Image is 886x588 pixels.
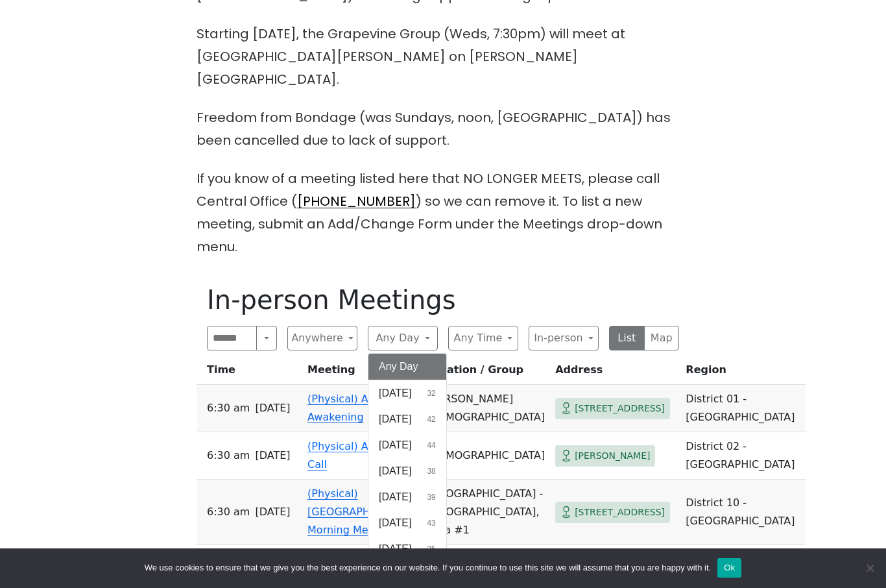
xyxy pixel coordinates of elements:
button: [DATE]39 results [368,484,446,510]
p: If you know of a meeting listed here that NO LONGER MEETS, please call Central Office ( ) so we c... [197,167,689,258]
button: Any Day [368,326,438,350]
span: [DATE] [379,541,411,557]
td: District 02 - [GEOGRAPHIC_DATA] [680,432,805,480]
p: Freedom from Bondage (was Sundays, noon, [GEOGRAPHIC_DATA]) has been cancelled due to lack of sup... [197,106,689,152]
td: [GEOGRAPHIC_DATA] - [GEOGRAPHIC_DATA], Area #1 [422,480,550,545]
button: [DATE]43 results [368,510,446,536]
span: We use cookies to ensure that we give you the best experience on our website. If you continue to ... [145,561,711,574]
button: Ok [717,558,741,578]
th: Meeting [302,361,422,385]
button: Any Time [448,326,518,350]
span: [DATE] [255,399,290,417]
span: [DATE] [379,489,411,505]
th: Location / Group [422,361,550,385]
td: [PERSON_NAME][DEMOGRAPHIC_DATA] [422,385,550,432]
span: 44 results [427,439,435,451]
button: Anywhere [287,326,357,350]
span: [DATE] [379,437,411,453]
button: List [609,326,645,350]
span: [STREET_ADDRESS] [575,400,665,417]
a: [PHONE_NUMBER] [297,192,416,210]
span: [PERSON_NAME] [575,448,650,464]
button: Any Day [368,354,446,380]
span: 35 results [427,543,435,555]
span: 32 results [427,387,435,399]
span: 43 results [427,517,435,529]
span: [DATE] [255,503,290,521]
button: [DATE]44 results [368,432,446,458]
span: No [863,561,876,574]
button: [DATE]38 results [368,458,446,484]
button: [DATE]35 results [368,536,446,562]
span: 6:30 AM [207,399,250,417]
span: [DATE] [379,386,411,401]
a: (Physical) A Wakeup Call [307,440,413,471]
span: [DATE] [379,515,411,531]
button: In-person [529,326,599,350]
button: [DATE]32 results [368,380,446,406]
span: [STREET_ADDRESS] [575,504,665,521]
a: (Physical) A Spiritual Awakening [307,393,414,423]
th: Address [550,361,680,385]
span: 6:30 AM [207,447,250,465]
td: District 01 - [GEOGRAPHIC_DATA] [680,385,805,432]
h1: In-person Meetings [207,284,679,315]
span: [DATE] [379,463,411,479]
td: [DEMOGRAPHIC_DATA] [422,432,550,480]
a: (Physical) [GEOGRAPHIC_DATA] Morning Meditation [307,487,416,536]
span: [DATE] [379,411,411,427]
div: Any Day [368,353,447,563]
span: 6:30 AM [207,503,250,521]
span: 39 results [427,491,435,503]
button: [DATE]42 results [368,406,446,432]
span: [DATE] [255,447,290,465]
th: Time [197,361,302,385]
p: Starting [DATE], the Grapevine Group (Weds, 7:30pm) will meet at [GEOGRAPHIC_DATA][PERSON_NAME] o... [197,23,689,91]
button: Map [644,326,680,350]
span: 38 results [427,465,435,477]
button: Search [256,326,277,350]
td: District 10 - [GEOGRAPHIC_DATA] [680,480,805,545]
input: Search [207,326,257,350]
span: 42 results [427,413,435,425]
th: Region [680,361,805,385]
